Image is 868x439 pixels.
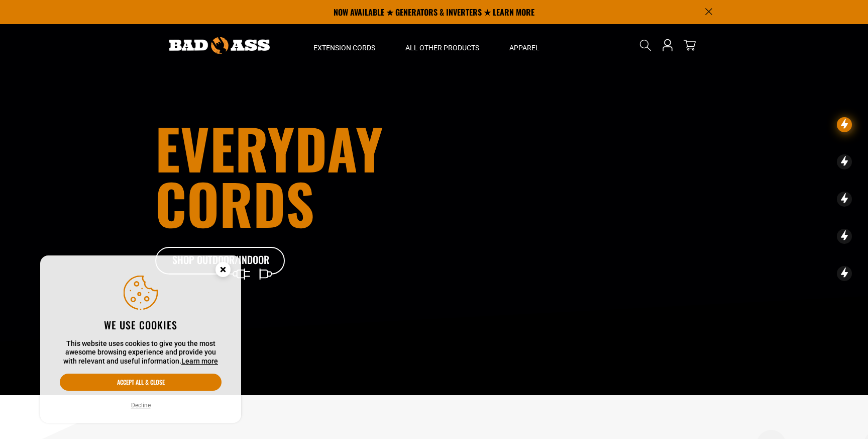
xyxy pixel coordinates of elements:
[390,24,494,66] summary: All Other Products
[313,43,375,52] span: Extension Cords
[60,374,222,391] button: Accept all & close
[509,43,539,52] span: Apparel
[494,24,555,66] summary: Apparel
[298,24,390,66] summary: Extension Cords
[405,43,479,52] span: All Other Products
[60,339,222,366] p: This website uses cookies to give you the most awesome browsing experience and provide you with r...
[155,120,490,231] h1: Everyday cords
[637,37,654,53] summary: Search
[181,357,218,365] a: Learn more
[60,318,222,331] h2: We use cookies
[155,247,286,275] a: Shop Outdoor/Indoor
[169,37,270,54] img: Bad Ass Extension Cords
[40,255,241,423] aside: Cookie Consent
[128,400,154,410] button: Decline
